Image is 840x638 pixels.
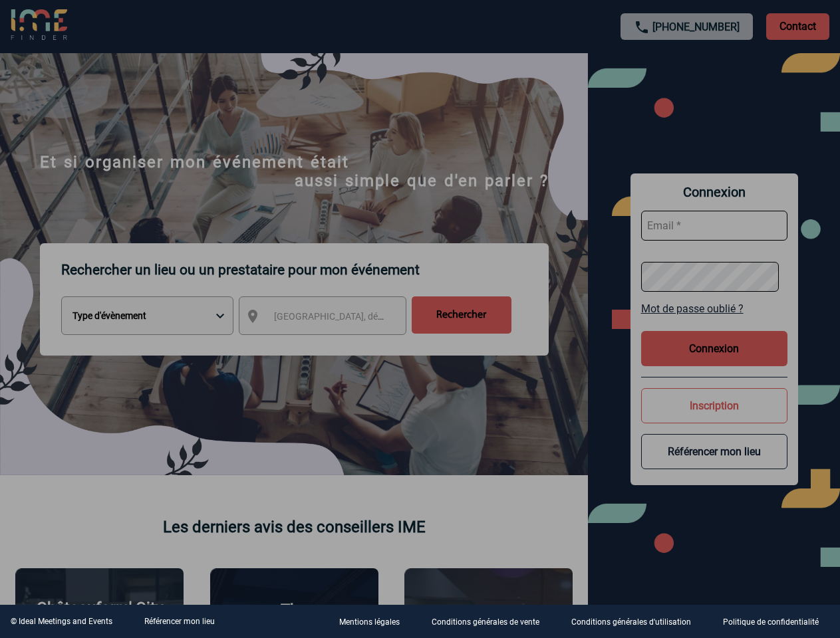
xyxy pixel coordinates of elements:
[144,617,215,626] a: Référencer mon lieu
[329,615,421,628] a: Mentions légales
[571,618,691,627] p: Conditions générales d'utilisation
[712,615,840,628] a: Politique de confidentialité
[561,615,712,628] a: Conditions générales d'utilisation
[11,617,112,626] div: © Ideal Meetings and Events
[339,618,400,627] p: Mentions légales
[432,618,539,627] p: Conditions générales de vente
[421,615,561,628] a: Conditions générales de vente
[723,618,819,627] p: Politique de confidentialité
